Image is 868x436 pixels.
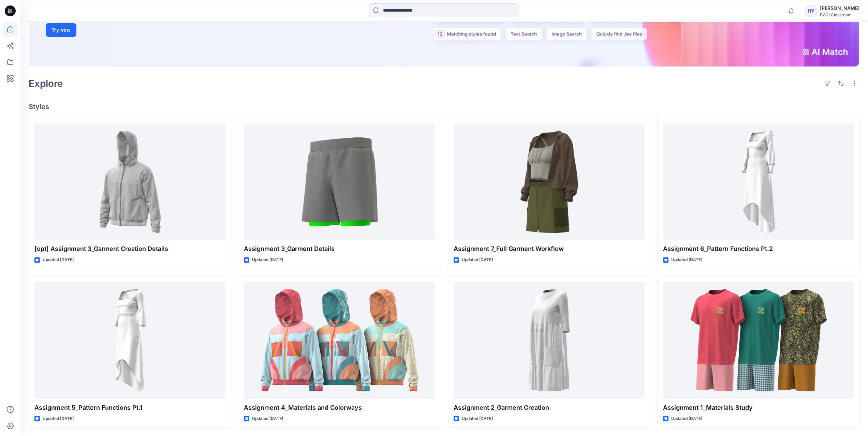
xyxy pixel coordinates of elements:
[46,23,76,37] button: Try now
[663,403,854,412] p: Assignment 1_Materials Study
[244,123,435,240] a: Assignment 3_Garment Details
[34,282,225,399] a: Assignment 5_Pattern Functions Pt.1
[34,244,225,254] p: [opt] Assignment 3_Garment Creation Details
[663,123,854,240] a: Assignment 6_Pattern Functions Pt.2
[671,256,702,264] p: Updated [DATE]
[820,12,859,17] div: BWU Classroom
[663,244,854,254] p: Assignment 6_Pattern Functions Pt.2
[244,403,435,412] p: Assignment 4_Materials and Colorways
[244,244,435,254] p: Assignment 3_Garment Details
[820,4,859,12] div: [PERSON_NAME]
[454,403,645,412] p: Assignment 2_Garment Creation
[34,403,225,412] p: Assignment 5_Pattern Functions Pt.1
[462,256,493,264] p: Updated [DATE]
[671,415,702,422] p: Updated [DATE]
[43,256,74,264] p: Updated [DATE]
[43,415,74,422] p: Updated [DATE]
[805,5,817,17] div: HY
[252,256,283,264] p: Updated [DATE]
[252,415,283,422] p: Updated [DATE]
[34,123,225,240] a: [opt] Assignment 3_Garment Creation Details
[29,103,860,111] h4: Styles
[454,123,645,240] a: Assignment 7_Full Garment Workflow
[663,282,854,399] a: Assignment 1_Materials Study
[29,78,63,89] h2: Explore
[454,282,645,399] a: Assignment 2_Garment Creation
[454,244,645,254] p: Assignment 7_Full Garment Workflow
[244,282,435,399] a: Assignment 4_Materials and Colorways
[462,415,493,422] p: Updated [DATE]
